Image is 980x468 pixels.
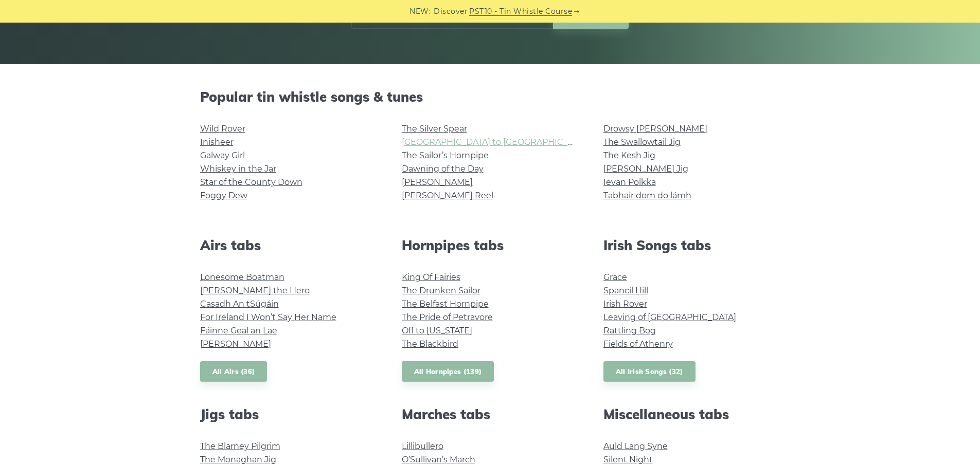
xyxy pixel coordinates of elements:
[402,137,592,147] a: [GEOGRAPHIC_DATA] to [GEOGRAPHIC_DATA]
[200,177,302,187] a: Star of the County Down
[402,151,489,160] a: The Sailor’s Hornpipe
[200,164,276,174] a: Whiskey in the Jar
[200,441,280,451] a: The Blarney Pilgrim
[402,164,484,174] a: Dawning of the Day
[402,237,579,253] h2: Hornpipes tabs
[469,6,572,17] a: PST10 - Tin Whistle Course
[603,237,780,253] h2: Irish Songs tabs
[603,406,780,422] h2: Miscellaneous tabs
[200,151,245,160] a: Galway Girl
[402,455,475,464] a: O’Sullivan’s March
[603,177,656,187] a: Ievan Polkka
[200,272,284,282] a: Lonesome Boatman
[402,361,494,382] a: All Hornpipes (139)
[200,124,245,134] a: Wild Rover
[200,191,247,200] a: Foggy Dew
[200,361,268,382] a: All Airs (36)
[603,137,681,147] a: The Swallowtail Jig
[402,339,458,349] a: The Blackbird
[402,312,493,322] a: The Pride of Petravore
[200,406,377,422] h2: Jigs tabs
[402,326,472,335] a: Off to [US_STATE]
[603,312,736,322] a: Leaving of [GEOGRAPHIC_DATA]
[603,151,655,160] a: The Kesh Jig
[200,455,276,464] a: The Monaghan Jig
[603,441,668,451] a: Auld Lang Syne
[603,272,627,282] a: Grace
[603,191,691,200] a: Tabhair dom do lámh
[200,312,336,322] a: For Ireland I Won’t Say Her Name
[603,164,688,174] a: [PERSON_NAME] Jig
[402,299,489,309] a: The Belfast Hornpipe
[200,326,277,335] a: Fáinne Geal an Lae
[200,237,377,253] h2: Airs tabs
[409,6,431,17] span: NEW:
[402,272,460,282] a: King Of Fairies
[402,406,579,422] h2: Marches tabs
[200,89,780,105] h2: Popular tin whistle songs & tunes
[603,455,653,464] a: Silent Night
[200,286,310,295] a: [PERSON_NAME] the Hero
[603,286,648,295] a: Spancil Hill
[402,177,473,187] a: [PERSON_NAME]
[200,339,271,349] a: [PERSON_NAME]
[402,191,493,200] a: [PERSON_NAME] Reel
[603,339,673,349] a: Fields of Athenry
[200,137,234,147] a: Inisheer
[402,441,443,451] a: Lillibullero
[200,299,279,309] a: Casadh An tSúgáin
[434,6,468,17] span: Discover
[402,286,480,295] a: The Drunken Sailor
[402,124,467,134] a: The Silver Spear
[603,299,647,309] a: Irish Rover
[603,124,707,134] a: Drowsy [PERSON_NAME]
[603,361,696,382] a: All Irish Songs (32)
[603,326,656,335] a: Rattling Bog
